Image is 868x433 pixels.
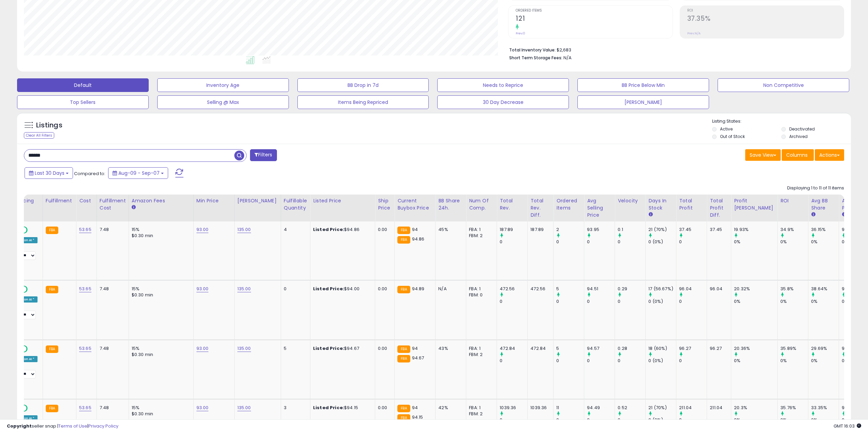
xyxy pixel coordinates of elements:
div: 15% [132,227,188,233]
a: Privacy Policy [88,423,118,429]
div: FBA: 1 [469,405,491,411]
div: $0.30 min [132,292,188,298]
div: 5 [556,345,584,352]
div: 96.27 [679,345,707,352]
a: 93.00 [196,345,209,352]
div: 7.48 [100,227,123,233]
span: OFF [27,405,38,411]
div: 0.1 [618,227,645,233]
div: 37.45 [679,227,707,233]
div: 187.89 [530,227,548,233]
button: Aug-09 - Sep-07 [108,167,168,179]
div: Amazon Fees [132,197,191,204]
span: Aug-09 - Sep-07 [118,170,160,176]
span: 94.86 [412,236,425,242]
div: 94.51 [587,286,615,292]
button: 30 Day Decrease [437,95,569,109]
small: Amazon Fees. [132,204,136,211]
b: Total Inventory Value: [509,47,556,53]
small: FBA [397,227,410,234]
div: $94.86 [313,227,370,233]
div: Avg BB Share [811,197,836,212]
small: Prev: N/A [687,31,701,35]
div: Repricing [11,197,40,204]
span: Last 30 Days [35,170,64,176]
div: 0 [500,298,527,305]
button: Actions [815,149,844,161]
div: 7.48 [100,405,123,411]
small: FBA [397,405,410,412]
small: Days In Stock. [648,212,652,218]
small: FBA [46,227,58,234]
div: 0 [618,358,645,364]
div: 472.84 [530,345,548,352]
div: Velocity [618,197,643,204]
span: Compared to: [74,170,105,177]
div: 45% [438,227,461,233]
div: Amazon AI * [11,296,38,303]
div: 0 [500,239,527,245]
div: 211.04 [679,405,707,411]
div: 0 [618,239,645,245]
button: Items Being Repriced [297,95,429,109]
div: 187.89 [500,227,527,233]
div: 472.84 [500,345,527,352]
div: 0% [734,298,777,305]
div: 38.64% [811,286,839,292]
div: 21 (70%) [648,227,676,233]
button: Save View [745,149,781,161]
div: Ship Price [378,197,392,212]
div: $0.30 min [132,233,188,239]
div: $0.30 min [132,352,188,358]
div: 96.04 [679,286,707,292]
div: 0% [780,358,808,364]
div: 0.29 [618,286,645,292]
div: 0% [811,298,839,305]
div: Preset: [11,245,38,260]
b: Short Term Storage Fees: [509,55,562,61]
small: FBA [397,236,410,244]
div: Displaying 1 to 11 of 11 items [787,185,844,191]
div: ROI [780,197,805,204]
div: $94.00 [313,286,370,292]
small: FBA [397,345,410,353]
div: 0 (0%) [648,239,676,245]
span: N/A [563,55,572,61]
div: 35.76% [780,405,808,411]
div: Clear All Filters [24,132,54,139]
div: 35.89% [780,345,808,352]
a: 135.00 [237,345,251,352]
div: Avg Win Price [842,197,867,212]
div: Fulfillment [46,197,73,204]
div: 19.93% [734,227,777,233]
a: 93.00 [196,404,209,411]
div: 4 [284,227,305,233]
div: Avg Selling Price [587,197,612,219]
div: 17 (56.67%) [648,286,676,292]
label: Active [720,126,733,132]
span: 94 [412,226,418,233]
button: Last 30 Days [25,167,73,179]
div: 1039.36 [530,405,548,411]
a: 93.00 [196,285,209,292]
a: 135.00 [237,404,251,411]
small: FBA [397,355,410,362]
div: 0 [679,298,707,305]
div: 7.48 [100,345,123,352]
div: 96.04 [710,286,726,292]
div: 34.9% [780,227,808,233]
div: Total Profit [679,197,704,212]
div: 0 [284,286,305,292]
b: Listed Price: [313,285,344,292]
div: 472.56 [530,286,548,292]
div: $94.67 [313,345,370,352]
div: Total Rev. Diff. [530,197,550,219]
div: Total Profit Diff. [710,197,728,219]
div: 20.3% [734,405,777,411]
button: Non Competitive [718,78,849,92]
div: 211.04 [710,405,726,411]
div: Amazon AI * [11,356,38,362]
div: Days In Stock [648,197,673,212]
span: OFF [27,287,38,292]
div: $0.30 min [132,411,188,417]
